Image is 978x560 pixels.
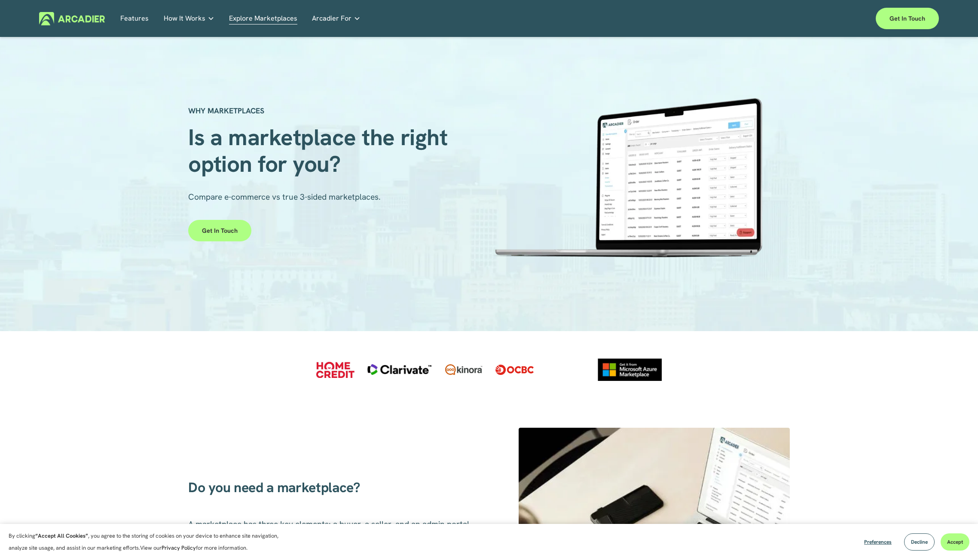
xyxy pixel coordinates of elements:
a: Features [120,12,149,25]
span: Preferences [864,539,892,545]
a: Privacy Policy [162,544,196,551]
img: Arcadier [39,12,105,25]
span: Do you need a marketplace? [188,478,360,496]
span: Arcadier For [312,12,351,24]
span: Decline [911,539,928,545]
button: Decline [904,533,935,551]
p: By clicking , you agree to the storing of cookies on your device to enhance site navigation, anal... [9,530,288,554]
strong: “Accept All Cookies” [35,532,88,539]
span: Compare e-commerce vs true 3-sided marketplaces. [188,192,381,202]
span: Is a marketplace the right option for you? [188,122,453,179]
a: folder dropdown [164,12,214,25]
a: Explore Marketplaces [229,12,297,25]
button: Preferences [858,533,898,551]
a: Get in touch [188,220,251,241]
button: Accept [941,533,969,551]
a: folder dropdown [312,12,361,25]
span: Accept [947,539,963,545]
strong: WHY MARKETPLACES [188,106,264,116]
span: How It Works [164,12,205,24]
a: Get in touch [876,8,939,29]
span: A marketplace has three key elements: a buyer, a seller, and an admin portal. Each has a unique s... [188,519,479,554]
